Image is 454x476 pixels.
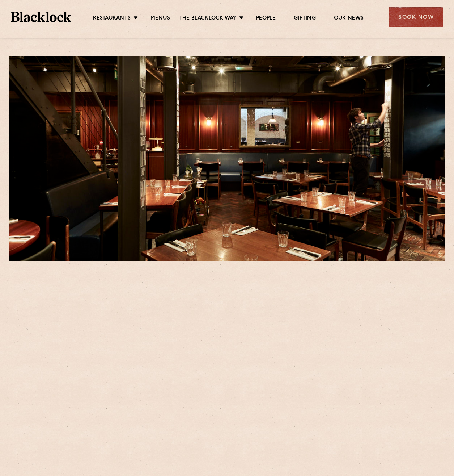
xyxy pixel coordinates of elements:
[334,15,364,23] a: Our News
[294,15,315,23] a: Gifting
[256,15,276,23] a: People
[179,15,236,23] a: The Blacklock Way
[389,7,443,27] div: Book Now
[11,12,71,22] img: BL_Textured_Logo-footer-cropped.svg
[150,15,170,23] a: Menus
[93,15,131,23] a: Restaurants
